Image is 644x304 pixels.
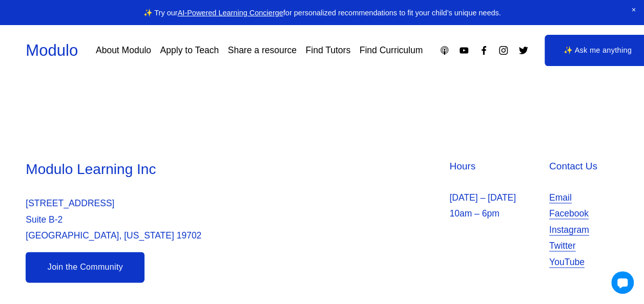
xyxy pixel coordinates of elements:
a: Instagram [498,45,509,56]
a: Modulo [26,41,78,59]
a: Join the Community [26,252,144,283]
a: Twitter [518,45,529,56]
a: Facebook [549,206,589,222]
p: [DATE] – [DATE] 10am – 6pm [449,190,544,222]
a: Email [549,190,572,206]
h4: Contact Us [549,160,618,173]
a: Find Curriculum [360,41,423,59]
h3: Modulo Learning Inc [26,160,319,179]
a: YouTube [459,45,469,56]
a: AI-Powered Learning Concierge [178,9,283,17]
a: YouTube [549,254,585,271]
a: About Modulo [96,41,151,59]
a: Twitter [549,238,576,254]
p: [STREET_ADDRESS] Suite B-2 [GEOGRAPHIC_DATA], [US_STATE] 19702 [26,196,319,244]
a: Share a resource [228,41,297,59]
a: Apple Podcasts [439,45,450,56]
a: Find Tutors [305,41,350,59]
a: Facebook [479,45,489,56]
a: Apply to Teach [160,41,219,59]
h4: Hours [449,160,544,173]
a: Instagram [549,222,589,238]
